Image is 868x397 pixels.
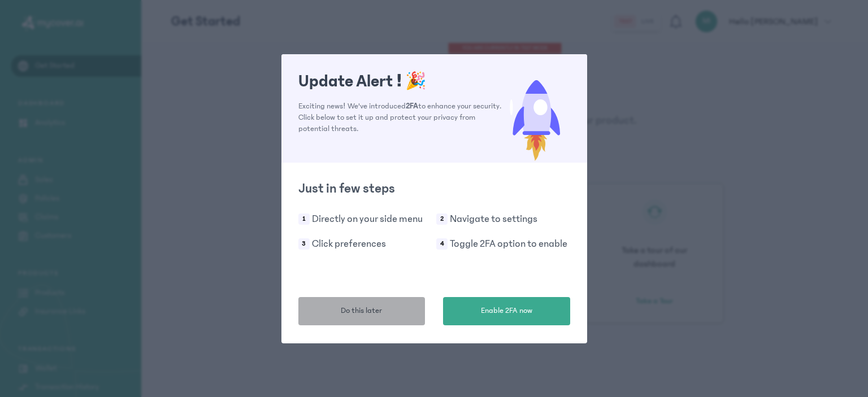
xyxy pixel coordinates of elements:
[481,305,532,317] span: Enable 2FA now
[406,102,418,111] span: 2FA
[443,297,570,325] button: Enable 2FA now
[298,180,570,198] h2: Just in few steps
[298,101,502,134] p: Exciting news! We've introduced to enhance your security. Click below to set it up and protect yo...
[341,305,382,317] span: Do this later
[436,238,448,250] span: 4
[405,72,426,91] span: 🎉
[312,211,423,227] p: Directly on your side menu
[298,297,426,325] button: Do this later
[450,236,567,252] p: Toggle 2FA option to enable
[298,238,310,250] span: 3
[436,213,448,225] span: 2
[298,213,310,225] span: 1
[312,236,386,252] p: Click preferences
[298,71,502,91] h1: Update Alert !
[450,211,537,227] p: Navigate to settings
